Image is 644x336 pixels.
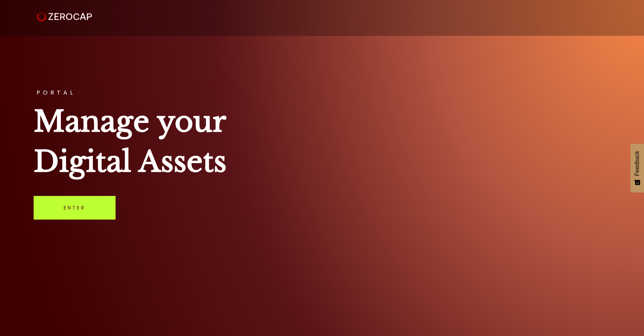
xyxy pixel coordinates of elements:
h3: PORTAL [34,90,610,96]
img: ZeroCap [37,12,92,22]
button: Feedback - Show survey [630,144,644,192]
span: Feedback [634,151,640,176]
h1: Manage your Digital Assets [34,101,610,182]
a: Enter [34,196,116,220]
